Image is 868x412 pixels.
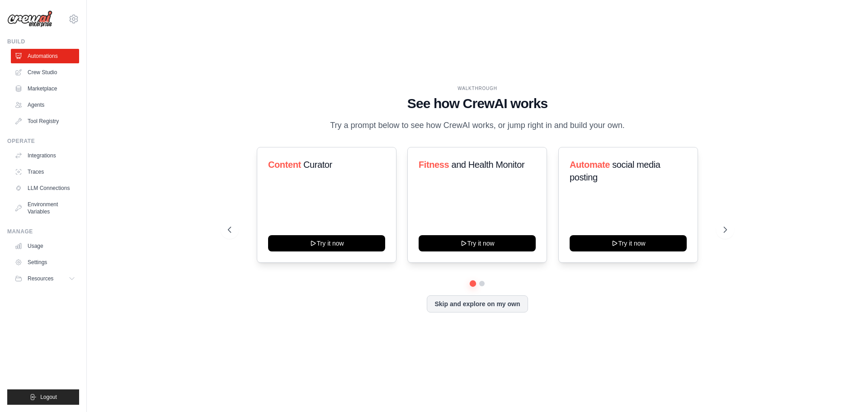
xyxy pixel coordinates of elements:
a: Usage [11,239,79,253]
p: Try a prompt below to see how CrewAI works, or jump right in and build your own. [325,119,629,132]
span: Curator [303,160,332,170]
span: and Health Monitor [452,160,525,170]
button: Try it now [268,235,385,251]
button: Resources [11,271,79,286]
a: Agents [11,98,79,112]
a: LLM Connections [11,181,79,195]
span: Automate [570,160,610,170]
a: Integrations [11,148,79,163]
button: Try it now [419,235,536,251]
div: Manage [7,228,79,235]
div: WALKTHROUGH [228,85,727,92]
div: Operate [7,137,79,145]
img: Logo [7,10,52,28]
span: Resources [28,275,53,282]
h1: See how CrewAI works [228,95,727,112]
a: Tool Registry [11,114,79,128]
a: Environment Variables [11,197,79,219]
span: Fitness [419,160,449,170]
button: Try it now [570,235,687,251]
a: Crew Studio [11,65,79,80]
a: Traces [11,165,79,179]
a: Marketplace [11,81,79,96]
div: Build [7,38,79,45]
button: Logout [7,389,79,405]
span: Logout [40,393,57,401]
span: Content [268,160,301,170]
a: Settings [11,255,79,270]
a: Automations [11,49,79,63]
button: Skip and explore on my own [427,295,528,313]
span: social media posting [570,160,660,182]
